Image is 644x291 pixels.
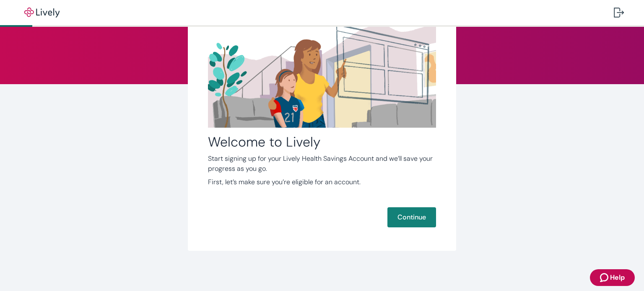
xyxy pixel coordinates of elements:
svg: Zendesk support icon [600,273,610,283]
p: First, let’s make sure you’re eligible for an account. [208,177,436,187]
button: Continue [387,207,436,227]
h2: Welcome to Lively [208,134,436,150]
button: Log out [607,3,631,23]
button: Zendesk support iconHelp [590,269,635,286]
span: Help [610,273,625,283]
p: Start signing up for your Lively Health Savings Account and we’ll save your progress as you go. [208,154,436,174]
img: Lively [18,8,65,18]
